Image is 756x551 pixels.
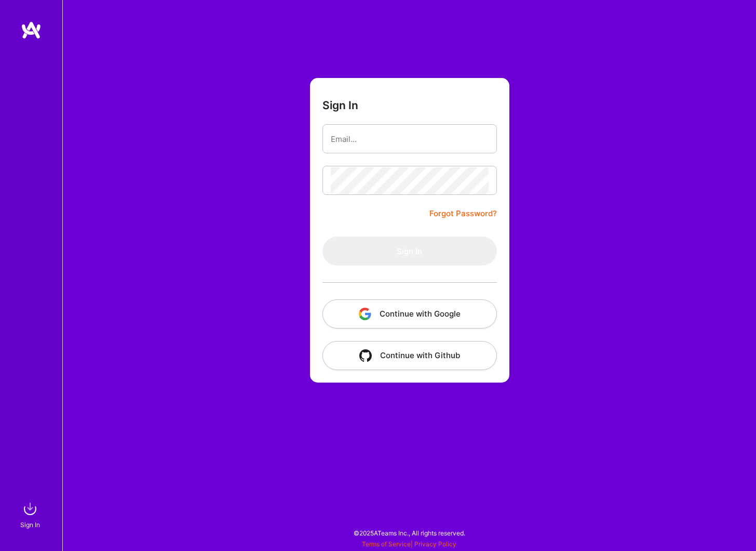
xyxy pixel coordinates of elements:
img: icon [359,308,371,320]
div: Sign In [20,519,40,530]
img: sign in [20,498,40,519]
img: logo [21,21,42,40]
a: Privacy Policy [414,540,456,548]
button: Continue with Google [322,299,497,329]
a: Forgot Password? [429,207,497,220]
div: © 2025 ATeams Inc., All rights reserved. [62,520,756,546]
button: Sign In [322,237,497,266]
h3: Sign In [322,99,358,112]
a: sign inSign In [22,498,40,530]
a: Terms of Service [362,540,411,548]
span: | [362,540,456,548]
button: Continue with Github [322,341,497,370]
img: icon [359,349,372,362]
input: Email... [331,126,489,152]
